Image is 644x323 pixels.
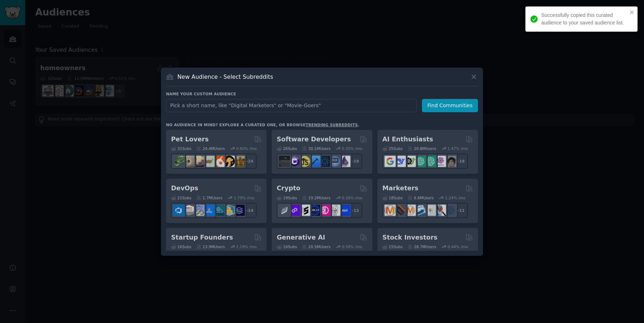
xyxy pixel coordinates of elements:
[422,99,478,112] button: Find Communities
[166,99,417,112] input: Pick a short name, like "Digital Marketers" or "Movie-Goers"
[305,123,358,127] a: trending subreddits
[630,9,635,15] button: close
[166,91,478,96] h3: Name your custom audience
[166,122,359,127] div: No audience in mind? Explore a curated one, or browse .
[178,73,273,81] h3: New Audience - Select Subreddits
[541,12,627,27] div: Successfully copied this curated audience to your saved audience list.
